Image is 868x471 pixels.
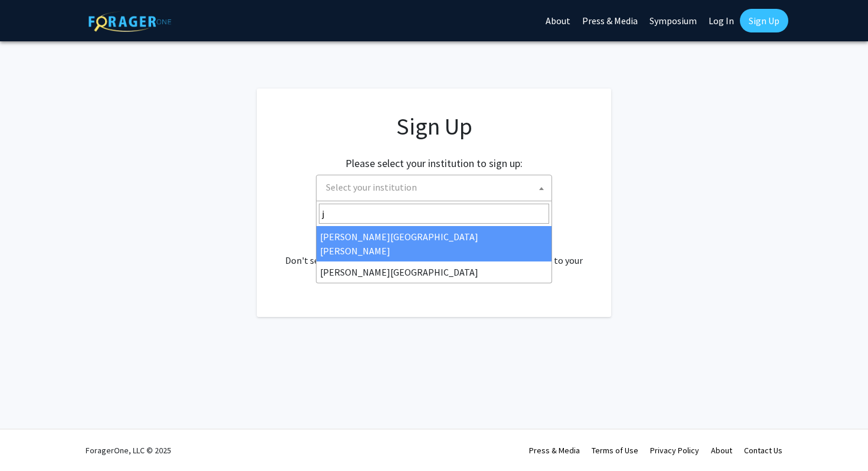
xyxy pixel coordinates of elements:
[280,225,588,282] div: Already have an account? . Don't see your institution? about bringing ForagerOne to your institut...
[711,445,732,456] a: About
[529,445,580,456] a: Press & Media
[744,445,782,456] a: Contact Us
[319,204,549,224] input: Search
[316,175,552,201] span: Select your institution
[321,175,552,199] span: Select your institution
[280,112,588,140] h1: Sign Up
[316,261,552,283] li: [PERSON_NAME][GEOGRAPHIC_DATA]
[592,445,638,456] a: Terms of Use
[345,157,523,170] h2: Please select your institution to sign up:
[650,445,699,456] a: Privacy Policy
[86,430,171,471] div: ForagerOne, LLC © 2025
[326,181,417,193] span: Select your institution
[89,11,171,32] img: ForagerOne Logo
[316,226,552,261] li: [PERSON_NAME][GEOGRAPHIC_DATA][PERSON_NAME]
[740,9,788,32] a: Sign Up
[9,418,50,462] iframe: Chat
